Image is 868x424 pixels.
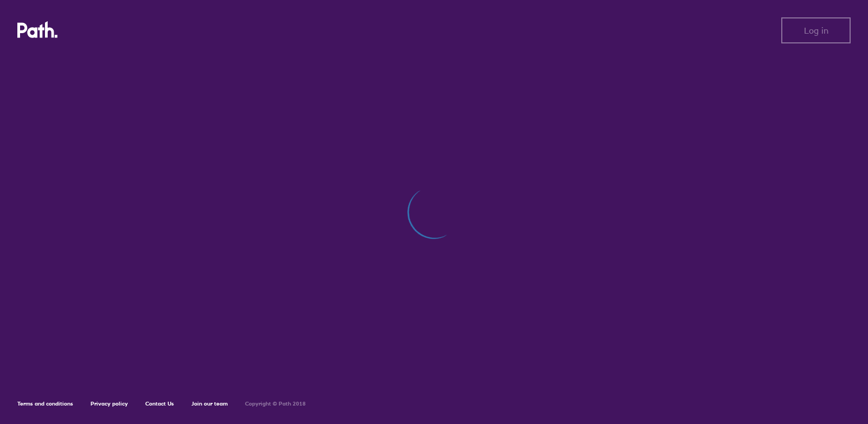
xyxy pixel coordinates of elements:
[145,400,174,407] a: Contact Us
[781,17,851,43] button: Log in
[245,401,306,407] h6: Copyright © Path 2018
[91,400,128,407] a: Privacy policy
[191,400,228,407] a: Join our team
[17,400,73,407] a: Terms and conditions
[804,26,828,35] span: Log in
